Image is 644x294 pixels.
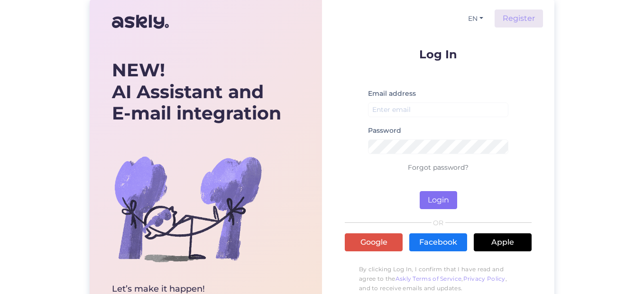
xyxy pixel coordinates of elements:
[409,233,467,251] a: Facebook
[345,233,403,251] a: Google
[464,12,487,26] button: EN
[495,9,543,28] a: Register
[368,89,416,99] label: Email address
[463,275,506,282] a: Privacy Policy
[432,220,445,226] span: OR
[112,10,169,33] img: Askly
[408,163,469,172] a: Forgot password?
[368,102,508,117] input: Enter email
[112,59,165,81] b: NEW!
[112,59,281,124] div: AI Assistant and E-mail integration
[368,126,401,136] label: Password
[396,275,462,282] a: Askly Terms of Service
[112,133,264,285] img: bg-askly
[420,191,457,209] button: Login
[345,48,532,60] p: Log In
[474,233,532,251] a: Apple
